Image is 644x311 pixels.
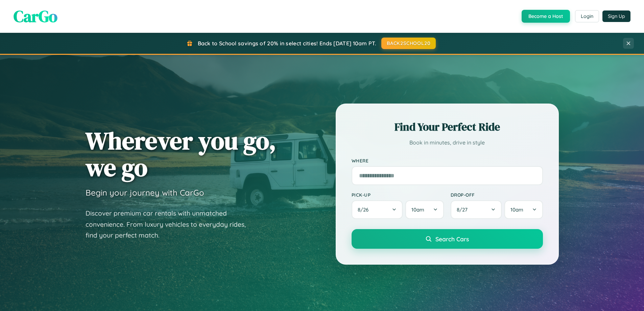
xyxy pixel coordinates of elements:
button: BACK2SCHOOL20 [381,38,436,49]
button: 10am [405,200,444,219]
h2: Find Your Perfect Ride [352,119,543,134]
button: 8/26 [352,200,403,219]
button: Become a Host [522,10,570,23]
label: Pick-up [352,192,444,198]
button: 8/27 [451,200,502,219]
span: Back to School savings of 20% in select cities! Ends [DATE] 10am PT. [198,40,376,47]
label: Drop-off [451,192,543,198]
p: Book in minutes, drive in style [352,138,543,148]
span: 8 / 26 [358,206,372,213]
button: Sign Up [602,10,630,22]
span: Search Cars [435,235,469,243]
button: 10am [504,200,543,219]
h3: Begin your journey with CarGo [86,187,204,198]
span: 10am [411,206,424,213]
span: 8 / 27 [457,206,471,213]
span: CarGo [14,5,57,27]
h1: Wherever you go, we go [86,127,276,181]
label: Where [352,158,543,163]
button: Login [575,10,599,22]
p: Discover premium car rentals with unmatched convenience. From luxury vehicles to everyday rides, ... [86,208,255,241]
span: 10am [510,206,523,213]
button: Search Cars [352,229,543,249]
